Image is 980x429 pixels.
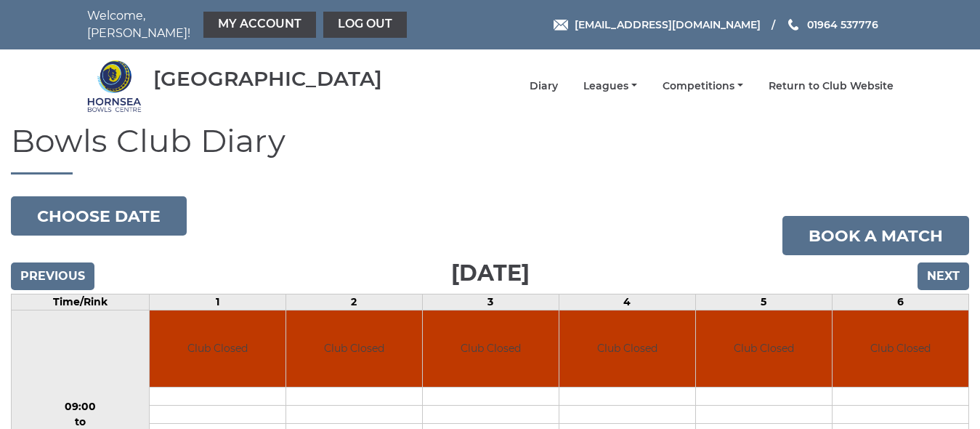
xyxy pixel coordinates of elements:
td: 3 [422,294,559,310]
a: Log out [323,12,407,38]
nav: Welcome, [PERSON_NAME]! [87,7,410,42]
a: Leagues [583,79,637,93]
div: [GEOGRAPHIC_DATA] [153,68,382,90]
img: Email [554,20,568,31]
td: Club Closed [559,310,695,387]
input: Previous [11,262,94,290]
h1: Bowls Club Diary [11,123,969,175]
a: Competitions [663,79,743,93]
button: Choose date [11,196,187,236]
td: Club Closed [150,310,286,387]
a: My Account [203,12,316,38]
img: Hornsea Bowls Centre [87,59,142,113]
span: [EMAIL_ADDRESS][DOMAIN_NAME] [575,18,761,31]
td: 1 [149,294,286,310]
a: Book a match [782,216,969,255]
td: Time/Rink [12,294,150,310]
td: Club Closed [696,310,832,387]
input: Next [918,262,969,290]
td: 2 [286,294,422,310]
td: Club Closed [423,310,559,387]
td: 6 [832,294,968,310]
span: 01964 537776 [807,18,878,31]
td: Club Closed [833,310,968,387]
td: 4 [559,294,695,310]
td: Club Closed [286,310,422,387]
a: Diary [530,79,558,93]
a: Email [EMAIL_ADDRESS][DOMAIN_NAME] [554,17,761,33]
a: Phone us 01964 537776 [786,17,878,33]
td: 5 [695,294,832,310]
a: Return to Club Website [769,79,894,93]
img: Phone us [788,19,798,31]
